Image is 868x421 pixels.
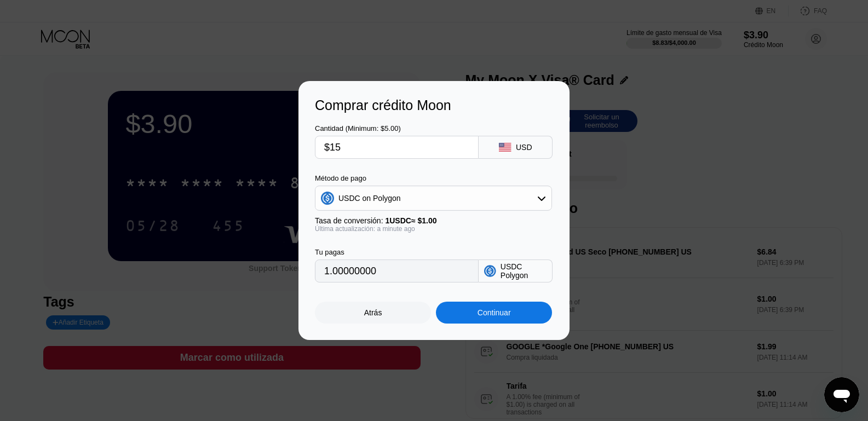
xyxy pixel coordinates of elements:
div: Comprar crédito Moon [315,97,553,113]
span: 1 USDC ≈ $1.00 [385,216,436,225]
div: Tu pagas [315,248,479,256]
div: USDC on Polygon [315,187,551,209]
div: USDC on Polygon [338,194,401,203]
div: Última actualización: a minute ago [315,225,552,233]
input: $0.00 [324,136,469,158]
div: USD [516,143,532,152]
div: Atrás [364,308,382,317]
div: Continuar [478,308,511,317]
div: Método de pago [315,174,552,182]
iframe: Botón para iniciar la ventana de mensajería [824,377,859,412]
div: Tasa de conversión: [315,216,552,225]
div: Atrás [315,302,431,324]
div: Cantidad (Minimum: $5.00) [315,124,479,132]
div: USDC Polygon [501,262,547,280]
div: Continuar [436,302,552,324]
